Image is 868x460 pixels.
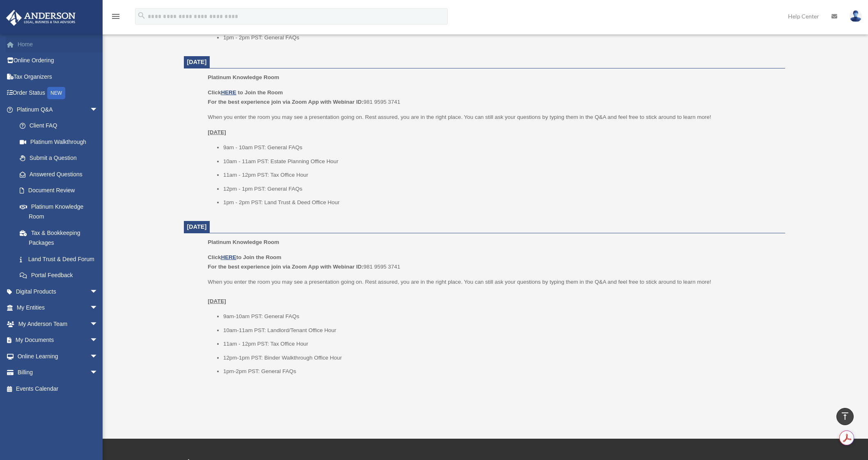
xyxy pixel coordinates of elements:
[208,112,779,122] p: When you enter the room you may see a presentation going on. Rest assured, you are in the right p...
[6,36,110,52] a: Home
[4,10,78,26] img: Anderson Advisors Platinum Portal
[223,33,779,43] li: 1pm - 2pm PST: General FAQs
[223,198,779,207] li: 1pm - 2pm PST: Land Trust & Deed Office Hour
[208,298,226,304] u: [DATE]
[6,380,110,397] a: Events Calendar
[223,157,779,166] li: 10am - 11am PST: Estate Planning Office Hour
[208,129,226,135] u: [DATE]
[221,254,236,260] a: HERE
[208,89,238,96] b: Click
[11,134,110,150] a: Platinum Walkthrough
[6,85,110,102] a: Order StatusNEW
[836,408,854,425] a: vertical_align_top
[90,101,106,118] span: arrow_drop_down
[208,253,779,272] p: 981 9595 3741
[221,89,236,96] a: HERE
[223,339,779,349] li: 11am - 12pm PST: Tax Office Hour
[111,11,121,21] i: menu
[90,332,106,349] span: arrow_drop_down
[6,332,110,348] a: My Documentsarrow_drop_down
[90,316,106,332] span: arrow_drop_down
[90,348,106,365] span: arrow_drop_down
[6,68,110,85] a: Tax Organizers
[6,364,110,381] a: Billingarrow_drop_down
[208,264,363,270] b: For the best experience join via Zoom App with Webinar ID:
[90,300,106,317] span: arrow_drop_down
[223,312,779,321] li: 9am-10am PST: General FAQs
[223,143,779,153] li: 9am - 10am PST: General FAQs
[6,101,110,118] a: Platinum Q&Aarrow_drop_down
[238,89,283,96] b: to Join the Room
[223,184,779,194] li: 12pm - 1pm PST: General FAQs
[6,316,110,332] a: My Anderson Teamarrow_drop_down
[6,52,110,69] a: Online Ordering
[223,353,779,363] li: 12pm-1pm PST: Binder Walkthrough Office Hour
[208,239,279,245] span: Platinum Knowledge Room
[208,277,779,306] p: When you enter the room you may see a presentation going on. Rest assured, you are in the right p...
[208,74,279,80] span: Platinum Knowledge Room
[6,300,110,316] a: My Entitiesarrow_drop_down
[187,59,207,65] span: [DATE]
[90,283,106,300] span: arrow_drop_down
[11,182,110,199] a: Document Review
[11,267,110,284] a: Portal Feedback
[11,198,106,225] a: Platinum Knowledge Room
[187,223,207,230] span: [DATE]
[223,326,779,335] li: 10am-11am PST: Landlord/Tenant Office Hour
[137,11,146,20] i: search
[223,367,779,376] li: 1pm-2pm PST: General FAQs
[6,283,110,300] a: Digital Productsarrow_drop_down
[11,251,110,267] a: Land Trust & Deed Forum
[11,150,110,166] a: Submit a Question
[208,88,779,107] p: 981 9595 3741
[6,348,110,364] a: Online Learningarrow_drop_down
[850,10,862,22] img: User Pic
[223,170,779,180] li: 11am - 12pm PST: Tax Office Hour
[11,118,110,134] a: Client FAQ
[208,254,281,260] b: Click to Join the Room
[208,99,363,105] b: For the best experience join via Zoom App with Webinar ID:
[11,225,110,251] a: Tax & Bookkeeping Packages
[90,364,106,381] span: arrow_drop_down
[111,14,121,21] a: menu
[11,166,110,182] a: Answered Questions
[47,87,65,99] div: NEW
[840,411,850,421] i: vertical_align_top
